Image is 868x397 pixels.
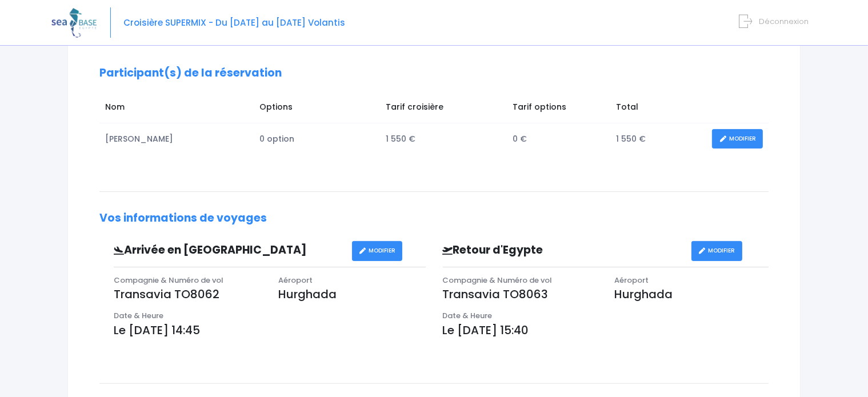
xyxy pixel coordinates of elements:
[443,310,493,321] span: Date & Heure
[99,123,254,155] td: [PERSON_NAME]
[278,286,426,303] p: Hurghada
[507,95,610,123] td: Tarif options
[380,95,507,123] td: Tarif croisière
[254,95,380,123] td: Options
[712,129,763,149] a: MODIFIER
[352,241,403,261] a: MODIFIER
[114,310,163,321] span: Date & Heure
[610,123,706,155] td: 1 550 €
[380,123,507,155] td: 1 550 €
[105,244,352,257] h3: Arrivée en [GEOGRAPHIC_DATA]
[114,322,426,339] p: Le [DATE] 14:45
[259,133,294,145] span: 0 option
[610,95,706,123] td: Total
[507,123,610,155] td: 0 €
[434,244,691,257] h3: Retour d'Egypte
[114,286,261,303] p: Transavia TO8062
[614,275,649,286] span: Aéroport
[278,275,313,286] span: Aéroport
[99,95,254,123] td: Nom
[759,16,809,27] span: Déconnexion
[614,286,769,303] p: Hurghada
[114,275,223,286] span: Compagnie & Numéro de vol
[443,322,769,339] p: Le [DATE] 15:40
[691,241,742,261] a: MODIFIER
[99,212,769,225] h2: Vos informations de voyages
[443,275,553,286] span: Compagnie & Numéro de vol
[99,67,769,80] h2: Participant(s) de la réservation
[123,17,345,29] span: Croisière SUPERMIX - Du [DATE] au [DATE] Volantis
[443,286,597,303] p: Transavia TO8063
